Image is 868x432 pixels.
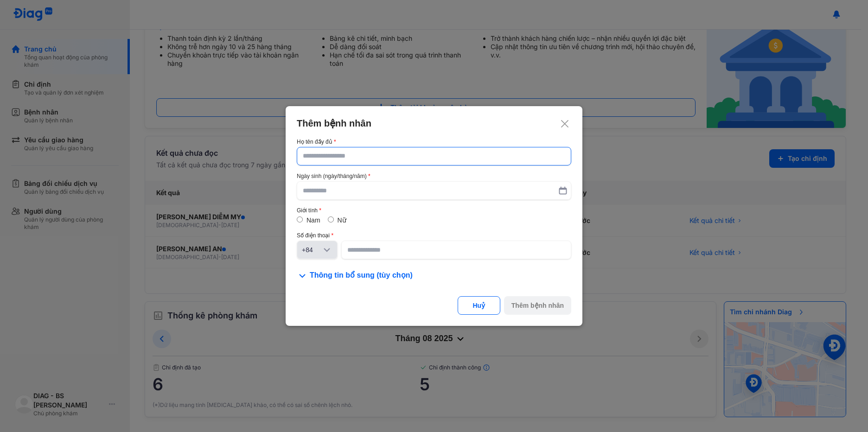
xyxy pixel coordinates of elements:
label: Nữ [338,216,346,224]
div: Số điện thoại [297,232,571,239]
div: Giới tính [297,207,571,214]
button: Huỷ [458,296,500,315]
div: Ngày sinh (ngày/tháng/năm) [297,173,571,179]
div: Thêm bệnh nhân [297,117,571,129]
span: Thông tin bổ sung (tùy chọn) [310,270,413,281]
label: Nam [306,216,320,224]
div: Họ tên đầy đủ [297,139,571,145]
div: +84 [302,245,321,254]
div: Thêm bệnh nhân [511,301,564,310]
button: Thêm bệnh nhân [504,296,571,315]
